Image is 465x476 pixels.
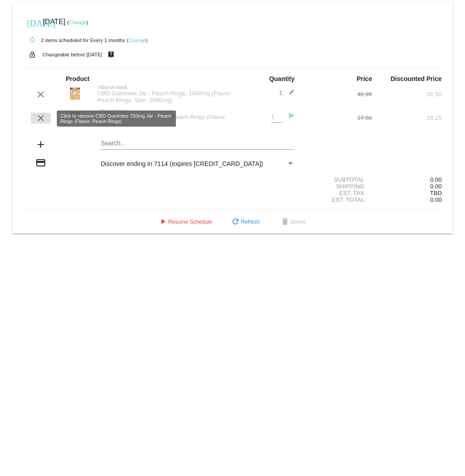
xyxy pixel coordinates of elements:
[35,139,46,150] mat-icon: add
[93,114,233,127] div: CBD Gummies 750mg Jar - Peach Rings (Flavor: Peach Rings)
[302,91,372,98] div: 46.99
[67,20,88,25] small: ( )
[98,85,101,89] mat-icon: not_interested
[302,190,372,196] div: Est. Tax
[430,190,442,196] span: TBD
[35,157,46,168] mat-icon: credit_card
[302,183,372,190] div: Shipping
[273,214,313,230] button: Delete
[230,217,241,228] mat-icon: refresh
[66,108,84,126] img: 750-3.jpg
[269,75,294,82] strong: Quantity
[279,89,294,96] span: 1
[101,140,294,147] input: Search...
[372,115,442,121] div: 26.25
[93,109,233,114] div: Out of stock
[430,196,442,203] span: 0.00
[430,183,442,190] span: 0.00
[357,75,372,82] strong: Price
[284,113,294,123] mat-icon: send
[69,20,86,25] a: Change
[158,219,212,225] span: Resume Schedule
[23,38,125,43] small: 2 items scheduled for Every 1 months
[127,38,148,43] small: ( )
[372,91,442,98] div: 31.50
[35,113,46,123] mat-icon: clear
[106,49,116,60] mat-icon: live_help
[372,176,442,183] div: 0.00
[271,114,282,120] input: Quantity
[391,75,442,82] strong: Discounted Price
[101,160,294,167] mat-select: Payment Method
[280,217,290,228] mat-icon: delete
[280,219,306,225] span: Delete
[93,85,233,90] div: Out of stock
[98,109,101,113] mat-icon: not_interested
[101,160,263,167] span: Discover ending in 7114 (expires [CREDIT_CARD_DATA])
[284,89,294,100] mat-icon: edit
[43,52,102,57] small: Changeable before [DATE]
[230,219,260,225] span: Refresh
[27,35,38,46] mat-icon: autorenew
[150,214,219,230] button: Resume Schedule
[302,196,372,203] div: Est. Total
[66,75,90,82] strong: Product
[223,214,267,230] button: Refresh
[93,90,233,103] div: CBD Gummies Jar - Peach Rings, 1000mg (Flavor: Peach Rings, Size: 1000mg)
[27,17,38,28] mat-icon: [DATE]
[158,217,168,228] mat-icon: play_arrow
[302,115,372,121] div: 37.50
[66,85,84,102] img: Peach-Rings-1000.jpg
[302,176,372,183] div: Subtotal
[35,89,46,100] mat-icon: clear
[128,38,146,43] a: Change
[27,49,38,60] mat-icon: lock_open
